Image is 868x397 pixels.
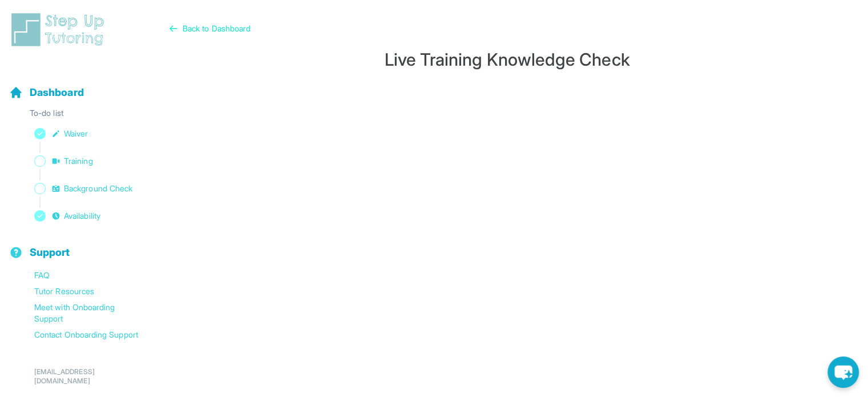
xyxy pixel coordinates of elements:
a: Back to Dashboard [169,23,845,34]
button: chat-button [827,356,859,388]
button: Support [5,226,141,265]
span: Support [30,244,70,260]
span: Waiver [64,128,88,139]
p: To-do list [5,107,141,123]
span: Dashboard [30,85,84,101]
h1: Live Training Knowledge Check [169,53,845,66]
a: FAQ [9,267,146,283]
a: Meet with Onboarding Support [9,299,146,327]
a: Availability [9,208,146,224]
span: Availability [64,210,100,222]
a: Tutor Resources [9,283,146,299]
a: Waiver [9,126,146,142]
span: Background Check [64,183,132,194]
span: Training [64,155,93,167]
a: Dashboard [9,85,84,101]
a: Background Check [9,181,146,197]
a: Training [9,153,146,169]
a: Contact Onboarding Support [9,327,146,343]
button: Dashboard [5,66,141,105]
p: [EMAIL_ADDRESS][DOMAIN_NAME] [34,367,136,386]
img: logo [9,11,111,48]
span: Back to Dashboard [183,23,251,34]
button: [EMAIL_ADDRESS][DOMAIN_NAME] [9,366,136,387]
